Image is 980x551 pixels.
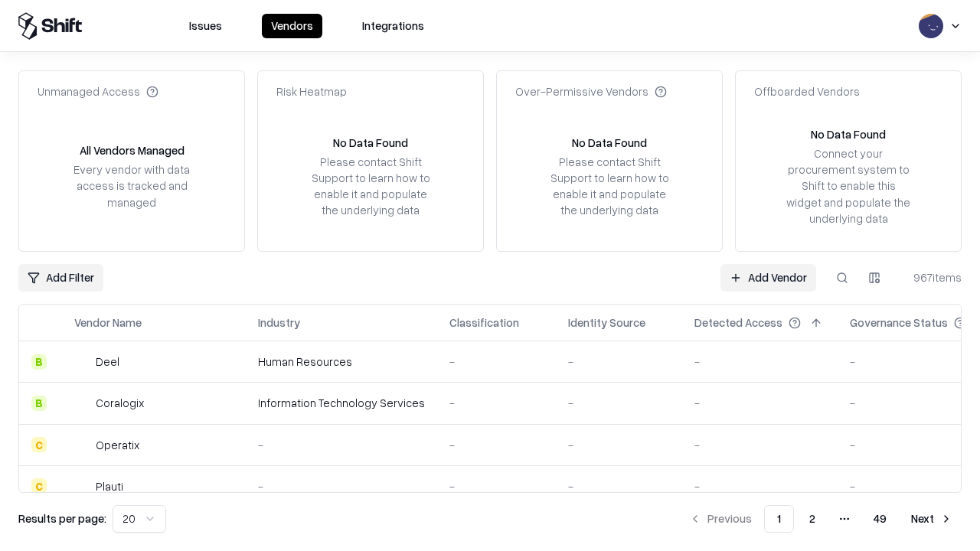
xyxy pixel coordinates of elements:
[449,478,544,494] div: -
[568,395,670,411] div: -
[258,315,300,331] div: Industry
[258,395,425,411] div: Information Technology Services
[68,161,195,210] div: Every vendor with data access is tracked and managed
[694,354,825,370] div: -
[694,315,782,331] div: Detected Access
[96,354,119,370] div: Deel
[449,354,544,370] div: -
[449,315,519,331] div: Classification
[764,505,794,533] button: 1
[31,478,47,494] div: C
[785,145,912,227] div: Connect your procurement system to Shift to enable this widget and populate the underlying data
[568,315,645,331] div: Identity Source
[754,83,860,99] div: Offboarded Vendors
[680,505,962,533] nav: pagination
[74,437,90,452] img: Operatix
[31,396,47,411] div: B
[333,135,408,151] div: No Data Found
[18,510,106,527] p: Results per page:
[307,154,434,219] div: Please contact Shift Support to learn how to enable it and populate the underlying data
[902,505,962,533] button: Next
[31,354,47,370] div: B
[353,14,433,38] button: Integrations
[258,354,425,370] div: Human Resources
[180,14,231,38] button: Issues
[861,505,899,533] button: 49
[74,396,90,411] img: Coralogix
[694,395,825,411] div: -
[568,354,670,370] div: -
[80,142,185,158] div: All Vendors Managed
[74,315,142,331] div: Vendor Name
[515,83,667,99] div: Over-Permissive Vendors
[568,437,670,453] div: -
[694,437,825,453] div: -
[449,395,544,411] div: -
[258,478,425,494] div: -
[694,478,825,494] div: -
[811,126,886,142] div: No Data Found
[900,269,962,285] div: 967 items
[96,395,144,411] div: Coralogix
[74,478,90,494] img: Plauti
[96,437,139,453] div: Operatix
[276,83,347,99] div: Risk Heatmap
[797,505,828,533] button: 2
[449,437,544,453] div: -
[850,315,948,331] div: Governance Status
[31,437,47,452] div: C
[258,437,425,453] div: -
[74,354,90,370] img: Deel
[572,135,647,151] div: No Data Found
[262,14,322,38] button: Vendors
[18,264,103,292] button: Add Filter
[720,264,816,292] a: Add Vendor
[38,83,158,99] div: Unmanaged Access
[568,478,670,494] div: -
[96,478,123,494] div: Plauti
[546,154,673,219] div: Please contact Shift Support to learn how to enable it and populate the underlying data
